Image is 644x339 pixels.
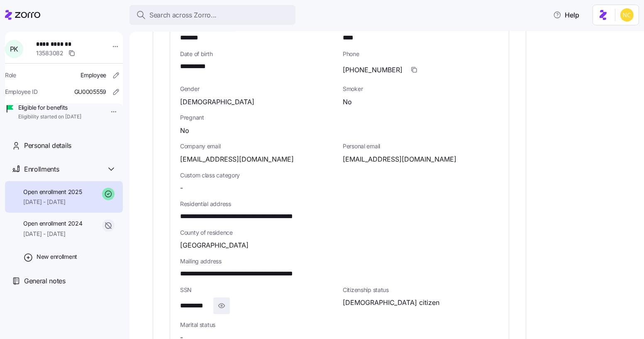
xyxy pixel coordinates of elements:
[180,50,336,58] span: Date of birth
[343,65,402,75] span: [PHONE_NUMBER]
[37,253,77,261] span: New enrollment
[180,200,499,208] span: Residential address
[80,71,106,79] span: Employee
[36,49,63,57] span: 13583082
[10,46,18,52] span: P K
[180,85,336,93] span: Gender
[180,154,294,165] span: [EMAIL_ADDRESS][DOMAIN_NAME]
[23,188,82,196] span: Open enrollment 2025
[18,113,81,120] span: Eligibility started on [DATE]
[343,154,456,165] span: [EMAIL_ADDRESS][DOMAIN_NAME]
[180,125,189,136] span: No
[23,230,82,238] span: [DATE] - [DATE]
[129,5,295,25] button: Search across Zorro...
[24,140,71,151] span: Personal details
[180,240,249,251] span: [GEOGRAPHIC_DATA]
[149,10,217,20] span: Search across Zorro...
[180,286,336,294] span: SSN
[343,85,499,93] span: Smoker
[24,276,66,286] span: General notes
[546,7,586,23] button: Help
[180,228,499,237] span: County of residence
[180,183,183,193] span: -
[180,113,499,122] span: Pregnant
[180,171,336,179] span: Custom class category
[180,257,499,265] span: Mailing address
[180,321,336,329] span: Marital status
[180,142,336,150] span: Company email
[5,88,38,96] span: Employee ID
[74,88,106,96] span: GU0005559
[5,71,16,79] span: Role
[23,198,82,206] span: [DATE] - [DATE]
[620,8,634,22] img: e03b911e832a6112bf72643c5874f8d8
[18,103,81,112] span: Eligible for benefits
[343,142,499,150] span: Personal email
[180,97,254,107] span: [DEMOGRAPHIC_DATA]
[343,286,499,294] span: Citizenship status
[343,297,439,308] span: [DEMOGRAPHIC_DATA] citizen
[23,219,82,228] span: Open enrollment 2024
[553,10,579,20] span: Help
[343,97,352,107] span: No
[343,50,499,58] span: Phone
[24,164,59,174] span: Enrollments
